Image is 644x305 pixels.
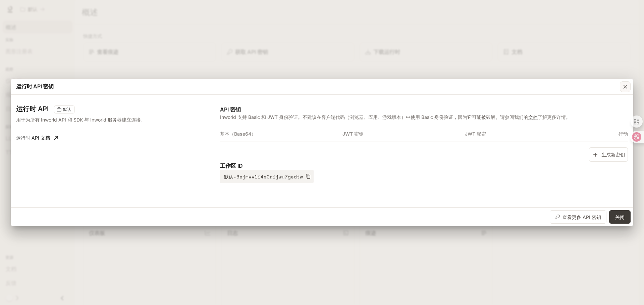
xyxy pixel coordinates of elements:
div: 这些键仅适用于您当前的工作区 [54,105,75,113]
font: 了解更多详情。 [538,114,571,120]
font: 用于为所有 Inworld API 和 SDK 与 Inworld 服务器建立连接。 [16,117,145,123]
font: 关闭 [615,214,625,220]
font: 行动 [619,131,628,137]
font: API 密钥 [220,106,241,113]
font: 基本（Base64） [220,131,256,137]
font: 运行时 API 文档 [16,135,50,141]
font: 查看更多 API 密钥 [562,214,601,220]
font: 工作区 ID [220,162,243,169]
font: 运行时 API 密钥 [16,83,54,90]
a: 文档 [528,114,538,120]
button: 默认-6ejmvv1i4s0rijwu7gedtw [220,170,314,183]
font: Inworld 支持 Basic 和 JWT 身份验证。不建议在客户端代码（浏览器、应用、游戏版本）中使用 Basic 身份验证，因为它可能被破解。请参阅我们的 [220,114,528,120]
font: 默认-6ejmvv1i4s0rijwu7gedtw [224,173,303,180]
button: 关闭 [609,210,631,224]
font: JWT 秘密 [465,131,486,137]
font: 生成新密钥 [601,152,625,157]
font: 默认 [63,107,71,112]
font: JWT 密钥 [342,131,364,137]
a: 运行时 API 文档 [13,131,61,145]
font: 运行时 API [16,105,49,113]
button: 生成新密钥 [589,147,628,162]
button: 查看更多 API 密钥 [550,210,606,224]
